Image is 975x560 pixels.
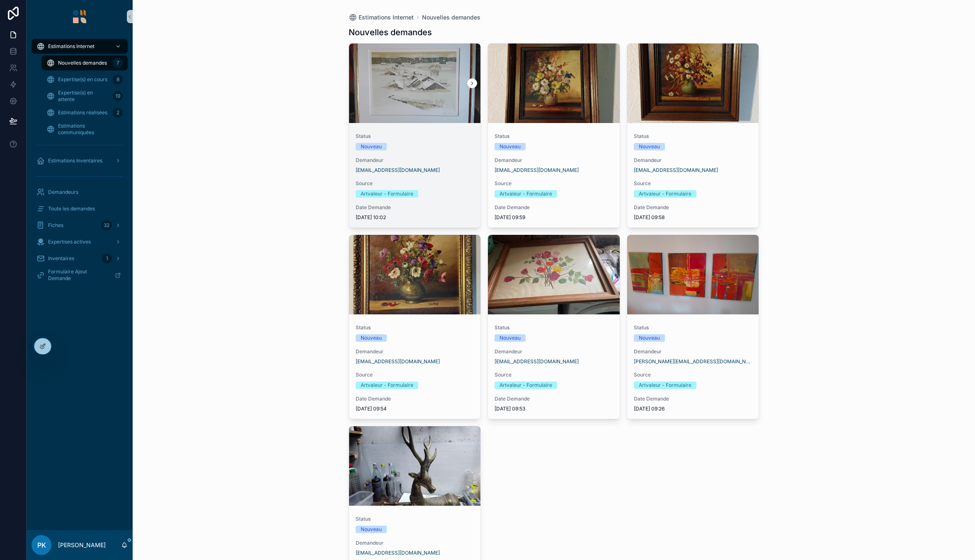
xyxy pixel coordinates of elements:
a: [EMAIL_ADDRESS][DOMAIN_NAME] [495,358,579,365]
span: Estimations réalisées [58,109,107,116]
span: Source [495,372,613,378]
div: Artvaleur - Formulaire [361,190,413,198]
div: Nouveau [500,143,521,150]
a: StatusNouveauDemandeur[EMAIL_ADDRESS][DOMAIN_NAME]SourceArtvaleur - FormulaireDate Demande[DATE] ... [487,234,620,419]
div: 7 [113,58,123,68]
span: Status [495,133,613,140]
a: Expertise(s) en cours8 [41,72,128,87]
a: Estimations Internet [349,13,414,22]
span: Demandeur [495,157,613,164]
div: scrollable content [27,33,133,293]
span: Expertise(s) en attente [58,89,109,103]
a: Nouvelles demandes7 [41,56,128,70]
a: [EMAIL_ADDRESS][DOMAIN_NAME] [495,167,579,174]
span: Estimations Internet [359,13,414,22]
span: Date Demande [495,204,613,211]
span: Date Demande [356,204,474,211]
span: Expertises actives [48,239,91,245]
div: Artvaleur - Formulaire [639,381,691,389]
div: Artvaleur - Formulaire [361,381,413,389]
a: StatusNouveauDemandeur[PERSON_NAME][EMAIL_ADDRESS][DOMAIN_NAME]SourceArtvaleur - FormulaireDate D... [627,234,759,419]
a: Toute les demandes [32,201,128,216]
span: Status [634,133,752,140]
div: 19 [113,91,123,101]
span: Source [634,180,752,187]
a: Inventaires1 [32,251,128,266]
span: Source [495,180,613,187]
span: Estimations communiquées [58,123,119,136]
span: [DATE] 09:26 [634,406,752,412]
div: 1000008305.jpg [627,43,759,123]
span: Expertise(s) en cours [58,76,107,83]
p: [PERSON_NAME] [58,541,106,549]
div: 1000001081.jpg [627,235,759,314]
span: [DATE] 10:02 [356,214,474,221]
span: Fiches [48,222,63,229]
span: Source [634,372,752,378]
span: Status [634,324,752,331]
div: Nouveau [361,334,382,342]
a: Estimations Inventaires [32,153,128,168]
a: [EMAIL_ADDRESS][DOMAIN_NAME] [356,167,440,174]
span: Date Demande [634,396,752,402]
div: Nouveau [361,526,382,533]
a: [PERSON_NAME][EMAIL_ADDRESS][DOMAIN_NAME] [634,358,752,365]
div: 1 [102,253,112,263]
a: StatusNouveauDemandeur[EMAIL_ADDRESS][DOMAIN_NAME]SourceArtvaleur - FormulaireDate Demande[DATE] ... [349,43,481,228]
div: Nouveau [500,334,521,342]
div: 32 [101,220,112,230]
div: 1000008306.jpg [488,43,620,123]
span: Date Demande [495,396,613,402]
span: Status [356,324,474,331]
span: Nouvelles demandes [58,60,107,66]
div: Artvaleur - Formulaire [500,381,552,389]
h1: Nouvelles demandes [349,27,432,38]
img: App logo [73,10,86,23]
div: Nouveau [639,143,660,150]
span: Demandeur [356,540,474,546]
span: Inventaires [48,255,74,262]
span: [DATE] 09:54 [356,406,474,412]
a: Fiches32 [32,218,128,233]
div: Nouveau [361,143,382,150]
span: Demandeur [634,348,752,355]
span: Status [356,133,474,140]
span: PK [37,540,46,550]
div: Artvaleur - Formulaire [639,190,691,198]
a: Estimations communiquées [41,122,128,137]
a: Estimations réalisées2 [41,105,128,120]
a: Expertises actives [32,234,128,249]
span: Estimations Internet [48,43,95,50]
span: Source [356,180,474,187]
span: Toute les demandes [48,205,95,212]
span: Demandeurs [48,189,78,196]
a: [EMAIL_ADDRESS][DOMAIN_NAME] [634,167,718,174]
span: Demandeur [356,157,474,164]
span: Estimations Inventaires [48,157,102,164]
a: Formulaire Ajout Demande [32,268,128,282]
a: StatusNouveauDemandeur[EMAIL_ADDRESS][DOMAIN_NAME]SourceArtvaleur - FormulaireDate Demande[DATE] ... [349,234,481,419]
span: Demandeur [356,348,474,355]
span: Demandeur [634,157,752,164]
div: IMG_20250825_094801_523.jpg [349,426,481,506]
div: 8 [113,75,123,84]
div: Artvaleur - Formulaire [500,190,552,198]
a: [EMAIL_ADDRESS][DOMAIN_NAME] [356,550,440,556]
span: [DATE] 09:53 [495,406,613,412]
span: Status [356,516,474,522]
div: 2 [113,108,123,118]
a: [EMAIL_ADDRESS][DOMAIN_NAME] [356,358,440,365]
div: 1000008310.jpg [349,43,481,123]
div: image.jpg [488,235,620,314]
a: StatusNouveauDemandeur[EMAIL_ADDRESS][DOMAIN_NAME]SourceArtvaleur - FormulaireDate Demande[DATE] ... [627,43,759,228]
span: Date Demande [356,396,474,402]
a: Nouvelles demandes [422,13,480,22]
